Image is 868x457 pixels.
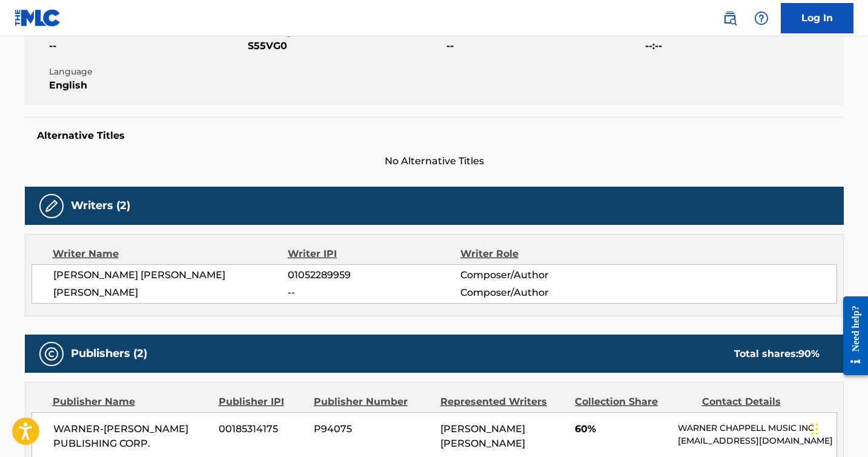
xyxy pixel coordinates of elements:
span: --:-- [645,39,841,53]
span: Composer/Author [460,268,617,282]
span: WARNER-[PERSON_NAME] PUBLISHING CORP. [53,422,210,451]
img: Writers [44,199,59,213]
div: Publisher Name [53,395,210,409]
p: WARNER CHAPPELL MUSIC INC [678,422,836,435]
img: MLC Logo [15,9,61,27]
iframe: Resource Center [834,287,868,385]
span: P94075 [314,422,431,436]
div: Help [749,6,774,30]
div: Represented Writers [440,395,566,409]
span: English [49,78,245,93]
span: Composer/Author [460,285,617,300]
div: Collection Share [575,395,692,409]
span: 90 % [798,348,820,359]
div: Arrastrar [811,411,818,447]
p: [EMAIL_ADDRESS][DOMAIN_NAME] [678,435,836,447]
span: Language [49,65,245,78]
span: 00185314175 [219,422,305,436]
div: Writer Name [53,247,288,261]
div: Publisher Number [314,395,431,409]
h5: Publishers (2) [71,347,147,361]
a: Log In [781,3,853,33]
h5: Alternative Titles [37,130,832,142]
span: No Alternative Titles [25,154,844,168]
img: Publishers [44,347,59,361]
img: help [754,11,769,25]
div: Writer Role [460,247,617,261]
span: 60% [575,422,669,436]
img: search [723,11,737,25]
div: Widget de chat [807,399,868,457]
div: Contact Details [702,395,820,409]
span: [PERSON_NAME] [53,285,288,300]
a: Public Search [718,6,742,30]
div: Total shares: [734,347,820,361]
span: S55VG0 [248,39,443,53]
div: Writer IPI [288,247,460,261]
span: 01052289959 [288,268,460,282]
h5: Writers (2) [71,199,130,213]
iframe: Chat Widget [807,399,868,457]
span: -- [288,285,460,300]
span: [PERSON_NAME] [PERSON_NAME] [440,423,525,449]
span: -- [446,39,642,53]
span: [PERSON_NAME] [PERSON_NAME] [53,268,288,282]
div: Publisher IPI [219,395,305,409]
span: -- [49,39,245,53]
